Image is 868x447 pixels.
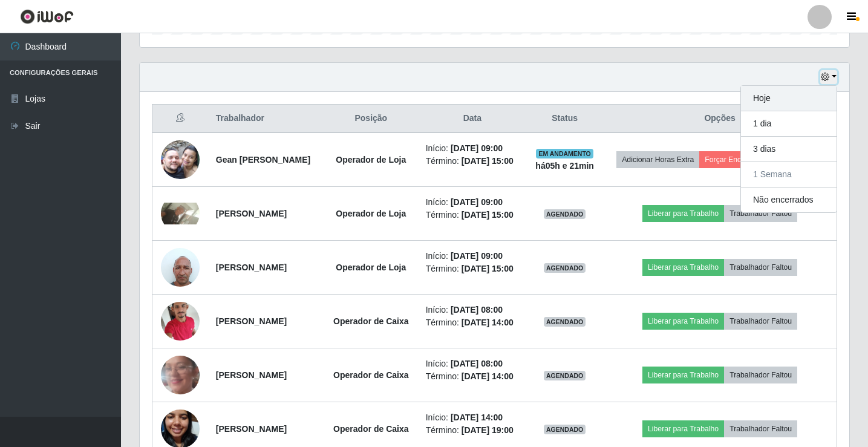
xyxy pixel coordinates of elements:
time: [DATE] 14:00 [451,413,503,422]
li: Início: [426,196,519,209]
button: Trabalhador Faltou [724,205,797,222]
li: Início: [426,250,519,263]
img: 1741826148632.jpeg [161,295,200,347]
strong: Operador de Caixa [333,424,409,434]
span: EM ANDAMENTO [536,149,593,158]
li: Término: [426,424,519,437]
button: 1 dia [741,111,837,137]
button: 3 dias [741,137,837,162]
li: Término: [426,155,519,168]
button: Liberar para Trabalho [642,259,724,276]
li: Início: [426,357,519,370]
strong: Gean [PERSON_NAME] [216,155,310,165]
th: Posição [324,105,419,133]
img: 1757146664616.jpeg [161,203,200,224]
strong: [PERSON_NAME] [216,316,287,326]
time: [DATE] 15:00 [462,264,514,273]
li: Término: [426,316,519,329]
span: AGENDADO [544,371,586,380]
th: Trabalhador [209,105,324,133]
span: AGENDADO [544,263,586,273]
th: Status [526,105,603,133]
button: Liberar para Trabalho [642,367,724,383]
strong: [PERSON_NAME] [216,424,287,434]
span: AGENDADO [544,209,586,219]
button: Trabalhador Faltou [724,259,797,276]
time: [DATE] 15:00 [462,156,514,166]
time: [DATE] 14:00 [462,318,514,327]
span: AGENDADO [544,317,586,327]
button: Liberar para Trabalho [642,420,724,437]
button: Hoje [741,86,837,111]
button: Liberar para Trabalho [642,313,724,330]
img: 1744402727392.jpeg [161,332,200,418]
strong: há 05 h e 21 min [535,161,594,171]
button: Forçar Encerramento [699,151,780,168]
strong: Operador de Caixa [333,370,409,380]
strong: [PERSON_NAME] [216,370,287,380]
time: [DATE] 08:00 [451,359,503,368]
img: 1652876774989.jpeg [161,125,200,194]
time: [DATE] 09:00 [451,143,503,153]
button: Trabalhador Faltou [724,420,797,437]
img: CoreUI Logo [20,9,74,24]
li: Início: [426,411,519,424]
th: Data [419,105,526,133]
time: [DATE] 09:00 [451,197,503,207]
li: Término: [426,370,519,383]
time: [DATE] 09:00 [451,251,503,261]
strong: Operador de Caixa [333,316,409,326]
strong: [PERSON_NAME] [216,209,287,218]
strong: Operador de Loja [336,155,406,165]
img: 1737056523425.jpeg [161,241,200,293]
button: Trabalhador Faltou [724,367,797,383]
button: Não encerrados [741,188,837,212]
button: Adicionar Horas Extra [616,151,699,168]
li: Início: [426,142,519,155]
li: Término: [426,209,519,221]
th: Opções [603,105,837,133]
strong: [PERSON_NAME] [216,263,287,272]
strong: Operador de Loja [336,263,406,272]
time: [DATE] 08:00 [451,305,503,315]
button: Trabalhador Faltou [724,313,797,330]
li: Início: [426,304,519,316]
button: Liberar para Trabalho [642,205,724,222]
time: [DATE] 14:00 [462,371,514,381]
button: 1 Semana [741,162,837,188]
span: AGENDADO [544,425,586,434]
strong: Operador de Loja [336,209,406,218]
time: [DATE] 15:00 [462,210,514,220]
li: Término: [426,263,519,275]
time: [DATE] 19:00 [462,425,514,435]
